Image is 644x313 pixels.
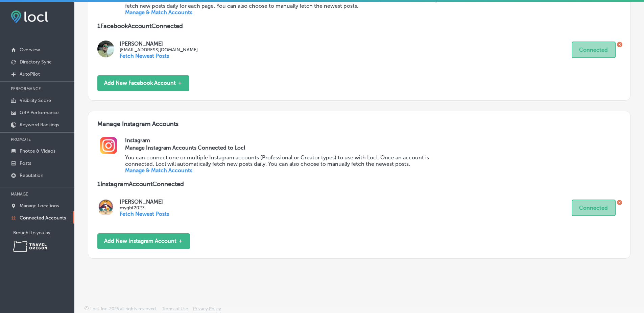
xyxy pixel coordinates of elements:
a: Manage & Match Accounts [125,9,192,16]
h3: Manage Instagram Accounts [97,120,621,137]
p: You can connect one or multiple Instagram accounts (Professional or Creator types) to use with Lo... [125,154,447,167]
p: Keyword Rankings [20,122,59,128]
h3: Manage Instagram Accounts Connected to Locl [125,145,447,151]
button: Add New Instagram Account ＋ [97,233,190,249]
p: Brought to you by [13,230,74,235]
button: Connected [572,200,616,216]
p: 1 Instagram Account Connected [97,180,621,188]
p: [PERSON_NAME] [120,199,169,205]
p: Visibility Score [20,98,51,103]
p: Fetch Newest Posts [120,211,169,217]
p: Fetch Newest Posts [120,53,198,59]
p: Locl, Inc. 2025 all rights reserved. [90,306,157,311]
p: Reputation [20,173,43,178]
h2: Instagram [125,137,621,144]
img: fda3e92497d09a02dc62c9cd864e3231.png [11,10,48,23]
button: Connected [572,42,616,58]
a: Manage & Match Accounts [125,167,192,174]
p: AutoPilot [20,71,40,77]
p: Photos & Videos [20,148,55,154]
p: GBP Performance [20,110,59,115]
p: Connected Accounts [20,215,66,221]
p: Directory Sync [20,59,52,65]
p: [EMAIL_ADDRESS][DOMAIN_NAME] [120,47,198,53]
p: Manage Locations [20,203,59,209]
p: [PERSON_NAME] [120,41,198,47]
p: Posts [20,160,31,166]
button: Add New Facebook Account ＋ [97,75,189,91]
p: Overview [20,47,40,53]
img: Travel Oregon [13,241,47,252]
p: mygbf2023 [120,205,169,211]
p: 1 Facebook Account Connected [97,22,621,30]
